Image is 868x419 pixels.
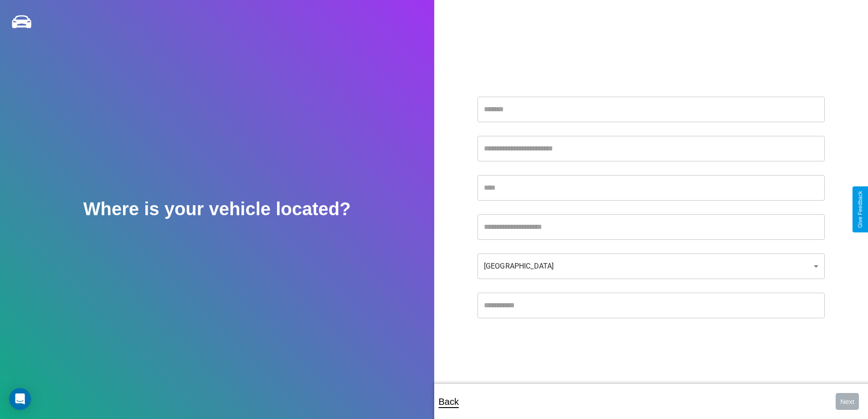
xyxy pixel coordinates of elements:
[9,388,31,410] div: Open Intercom Messenger
[478,253,825,279] div: [GEOGRAPHIC_DATA]
[836,393,859,410] button: Next
[857,191,863,228] div: Give Feedback
[83,199,351,219] h2: Where is your vehicle located?
[439,393,459,410] p: Back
